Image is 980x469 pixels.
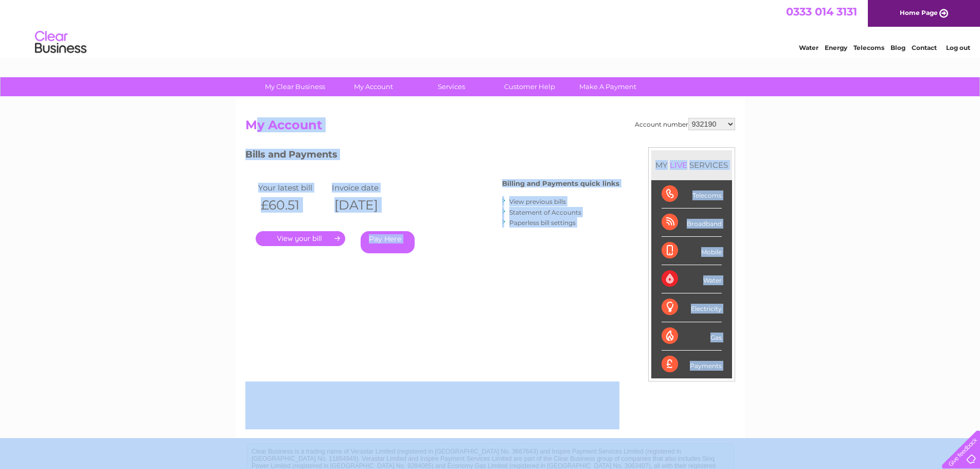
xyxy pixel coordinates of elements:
a: Make A Payment [565,77,650,96]
div: Mobile [662,237,722,265]
div: LIVE [668,160,689,170]
a: . [256,231,345,246]
div: MY SERVICES [651,150,732,180]
a: Paperless bill settings [509,219,576,227]
th: £60.51 [256,195,330,216]
a: Pay Here [361,231,415,253]
a: Energy [825,44,847,51]
div: Electricity [662,293,722,322]
a: Telecoms [853,44,884,51]
div: Account number [635,118,735,130]
a: Log out [946,44,970,51]
a: Blog [890,44,905,51]
div: Broadband [662,209,722,237]
a: Customer Help [487,77,572,96]
a: Services [409,77,494,96]
td: Invoice date [329,181,403,195]
a: My Account [331,77,416,96]
a: View previous bills [509,198,566,205]
div: Gas [662,322,722,351]
div: Telecoms [662,180,722,209]
h2: My Account [245,118,735,137]
h4: Billing and Payments quick links [502,180,619,187]
img: logo.png [34,27,87,58]
div: Payments [662,351,722,378]
h3: Bills and Payments [245,147,619,165]
a: My Clear Business [253,77,337,96]
div: Clear Business is a trading name of Verastar Limited (registered in [GEOGRAPHIC_DATA] No. 3667643... [247,6,734,50]
a: 0333 014 3131 [786,5,857,18]
th: [DATE] [329,195,403,216]
td: Your latest bill [256,181,330,195]
a: Contact [912,44,937,51]
a: Water [799,44,818,51]
div: Water [662,265,722,293]
a: Statement of Accounts [509,209,581,216]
